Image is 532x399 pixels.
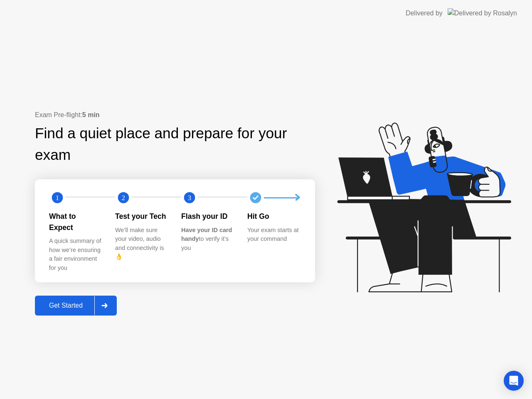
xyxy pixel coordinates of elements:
[37,302,94,309] div: Get Started
[35,122,315,166] div: Find a quiet place and prepare for your exam
[122,194,125,202] text: 2
[35,110,315,120] div: Exam Pre-flight:
[56,194,59,202] text: 1
[49,237,102,272] div: A quick summary of how we’re ensuring a fair environment for you
[49,211,102,233] div: What to Expect
[115,211,168,222] div: Test your Tech
[448,8,517,18] img: Delivered by Rosalyn
[35,296,117,316] button: Get Started
[181,211,234,222] div: Flash your ID
[247,226,300,244] div: Your exam starts at your command
[115,226,168,262] div: We’ll make sure your video, audio and connectivity is 👌
[504,371,524,391] div: Open Intercom Messenger
[181,226,234,253] div: to verify it’s you
[181,227,232,242] b: Have your ID card handy
[247,211,300,222] div: Hit Go
[188,194,191,202] text: 3
[82,111,100,118] b: 5 min
[406,8,443,18] div: Delivered by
